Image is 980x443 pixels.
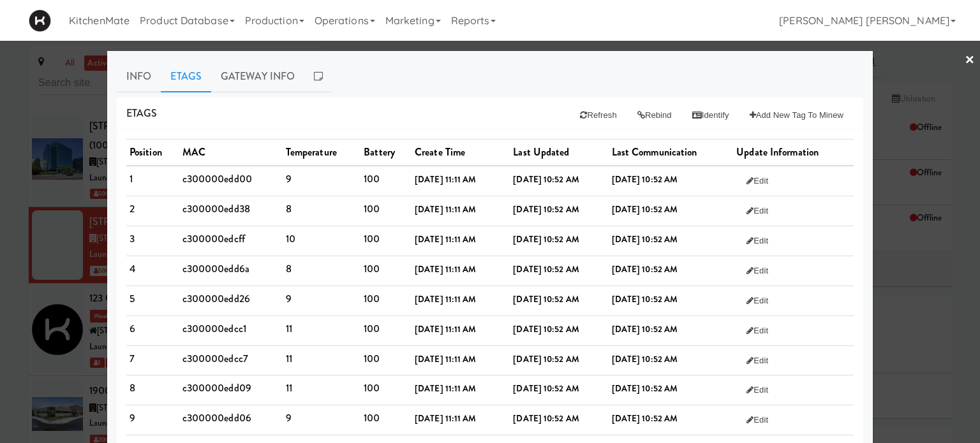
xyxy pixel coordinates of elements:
a: Info [117,61,161,92]
button: Edit [736,200,778,222]
b: [DATE] 10:52 AM [612,173,678,185]
td: 9 [283,166,361,196]
td: c300000edcc1 [179,316,283,345]
td: 9 [283,405,361,435]
img: Micromart [29,10,51,32]
th: MAC [179,140,283,166]
td: c300000edd26 [179,286,283,316]
td: 11 [283,316,361,345]
b: [DATE] 10:52 AM [612,323,678,335]
th: Last Updated [510,140,608,166]
b: [DATE] 11:11 AM [415,293,477,305]
b: [DATE] 10:52 AM [612,233,678,245]
td: 100 [360,226,412,256]
span: Etags [126,106,158,120]
td: c300000edd06 [179,405,283,435]
th: Position [126,140,179,166]
button: Edit [736,349,778,372]
td: c300000edd00 [179,166,283,196]
button: Refresh [570,104,627,127]
button: Edit [736,319,778,342]
td: 10 [283,226,361,256]
button: Edit [736,289,778,312]
b: [DATE] 10:52 AM [612,382,678,395]
b: [DATE] 10:52 AM [612,203,678,215]
b: [DATE] 11:11 AM [415,323,477,335]
td: 3 [126,226,179,256]
button: Edit [736,409,778,432]
b: [DATE] 11:11 AM [415,412,477,425]
td: 100 [360,316,412,345]
td: 6 [126,316,179,345]
b: [DATE] 10:52 AM [513,173,579,185]
b: [DATE] 11:11 AM [415,263,477,275]
td: 100 [360,286,412,316]
td: 2 [126,196,179,226]
b: [DATE] 10:52 AM [513,412,579,425]
td: 8 [126,375,179,405]
td: c300000edd6a [179,256,283,286]
b: [DATE] 11:11 AM [415,353,477,365]
button: Add New Tag to Minew [739,104,854,127]
b: [DATE] 10:52 AM [612,263,678,275]
a: × [965,41,975,80]
th: Create Time [412,140,510,166]
td: 7 [126,345,179,375]
td: 100 [360,196,412,226]
b: [DATE] 10:52 AM [513,263,579,275]
td: 100 [360,256,412,286]
button: Edit [736,229,778,252]
b: [DATE] 10:52 AM [513,323,579,335]
td: 8 [283,256,361,286]
th: Last Communication [609,140,734,166]
td: 9 [283,286,361,316]
b: [DATE] 11:11 AM [415,173,477,185]
td: 9 [126,405,179,435]
a: Etags [161,61,211,92]
button: Identify [682,104,739,127]
td: 8 [283,196,361,226]
b: [DATE] 10:52 AM [513,233,579,245]
b: [DATE] 10:52 AM [513,382,579,395]
td: c300000edcff [179,226,283,256]
td: 100 [360,166,412,196]
td: 100 [360,375,412,405]
td: 11 [283,345,361,375]
button: Edit [736,379,778,402]
td: 5 [126,286,179,316]
b: [DATE] 10:52 AM [513,353,579,365]
b: [DATE] 10:52 AM [513,293,579,305]
th: Temperature [283,140,361,166]
a: Gateway Info [211,61,304,92]
td: 1 [126,166,179,196]
th: Update Information [733,140,854,166]
button: Rebind [627,104,682,127]
button: Edit [736,259,778,282]
td: 100 [360,345,412,375]
button: Edit [736,170,778,192]
td: c300000edd38 [179,196,283,226]
td: 11 [283,375,361,405]
td: c300000edcc7 [179,345,283,375]
b: [DATE] 10:52 AM [612,412,678,425]
td: c300000edd09 [179,375,283,405]
td: 4 [126,256,179,286]
b: [DATE] 11:11 AM [415,203,477,215]
b: [DATE] 11:11 AM [415,382,477,395]
td: 100 [360,405,412,435]
b: [DATE] 10:52 AM [612,293,678,305]
b: [DATE] 10:52 AM [612,353,678,365]
b: [DATE] 10:52 AM [513,203,579,215]
th: Battery [360,140,412,166]
b: [DATE] 11:11 AM [415,233,477,245]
